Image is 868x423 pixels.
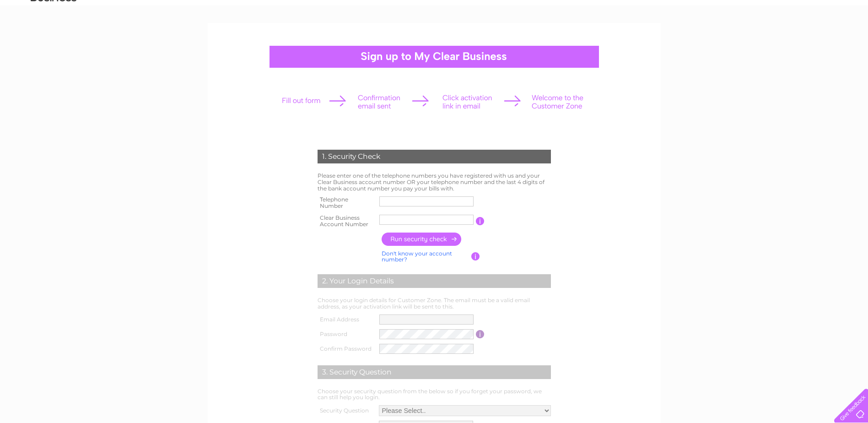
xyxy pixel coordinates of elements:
td: Choose your login details for Customer Zone. The email must be a valid email address, as your act... [315,295,553,312]
td: Please enter one of the telephone numbers you have registered with us and your Clear Business acc... [315,170,553,194]
img: logo.png [30,24,77,52]
input: Information [476,330,485,338]
a: Blog [821,39,835,46]
input: Information [476,217,485,225]
a: 0333 014 3131 [695,5,759,16]
a: Contact [840,39,863,46]
th: Telephone Number [315,194,377,212]
th: Security Question [315,403,377,418]
div: 3. Security Question [318,365,551,379]
a: Energy [763,39,783,46]
td: Choose your security question from the below so if you forget your password, we can still help yo... [315,386,553,403]
a: Telecoms [788,39,816,46]
th: Confirm Password [315,342,377,356]
div: 2. Your Login Details [318,274,551,288]
a: Don't know your account number? [382,250,452,263]
div: Clear Business is a trading name of Verastar Limited (registered in [GEOGRAPHIC_DATA] No. 3667643... [218,5,651,44]
a: Water [740,39,757,46]
div: 1. Security Check [318,150,551,163]
th: Email Address [315,312,377,327]
input: Information [471,252,480,260]
th: Password [315,327,377,342]
th: Clear Business Account Number [315,212,377,230]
